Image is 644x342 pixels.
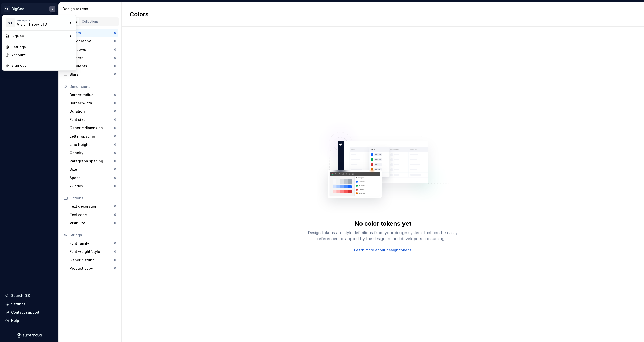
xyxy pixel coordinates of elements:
div: Account [11,53,73,58]
div: Settings [11,45,73,50]
div: Workspace [17,19,68,22]
div: VT [6,18,15,27]
div: BigGeo [11,34,68,39]
div: Sign out [11,63,73,68]
div: Vivid Theory LTD [17,22,60,27]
